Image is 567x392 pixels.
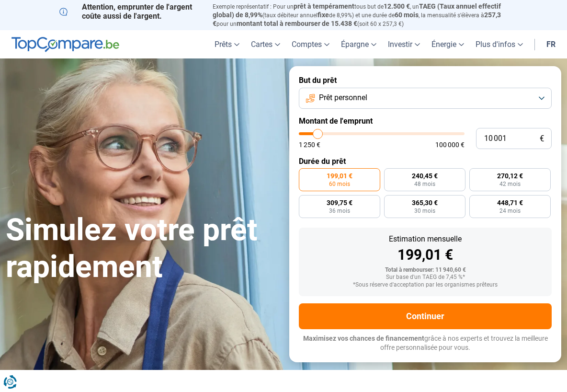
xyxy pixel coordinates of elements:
[306,248,544,262] div: 199,01 €
[499,181,521,187] span: 42 mois
[306,282,544,288] div: *Sous réserve d'acceptation par les organismes prêteurs
[412,173,438,179] span: 240,45 €
[213,2,508,28] p: Exemple représentatif : Pour un tous but de , un (taux débiteur annuel de 8,99%) et une durée de ...
[237,20,357,27] span: montant total à rembourser de 15.438 €
[470,30,529,58] a: Plus d'infos
[499,208,521,214] span: 24 mois
[382,30,426,58] a: Investir
[497,173,523,179] span: 270,12 €
[303,334,424,342] span: Maximisez vos chances de financement
[299,141,320,148] span: 1 250 €
[384,2,410,10] span: 12.500 €
[299,116,552,126] label: Montant de l'emprunt
[318,11,329,19] span: fixe
[213,2,501,19] span: TAEG (Taux annuel effectif global) de 8,99%
[329,181,350,187] span: 60 mois
[306,267,544,274] div: Total à rembourser: 11 940,60 €
[540,135,544,143] span: €
[294,2,354,10] span: prêt à tempérament
[299,76,552,85] label: But du prêt
[412,199,438,206] span: 365,30 €
[6,212,278,286] h1: Simulez votre prêt rapidement
[306,274,544,281] div: Sur base d'un TAEG de 7,45 %*
[299,303,552,329] button: Continuer
[245,30,286,58] a: Cartes
[299,334,552,353] p: grâce à nos experts et trouvez la meilleure offre personnalisée pour vous.
[299,157,552,166] label: Durée du prêt
[209,30,245,58] a: Prêts
[335,30,382,58] a: Épargne
[59,2,201,21] p: Attention, emprunter de l'argent coûte aussi de l'argent.
[327,173,352,179] span: 199,01 €
[414,208,435,214] span: 30 mois
[435,141,465,148] span: 100 000 €
[299,88,552,109] button: Prêt personnel
[329,208,350,214] span: 36 mois
[11,37,119,52] img: TopCompare
[319,92,367,103] span: Prêt personnel
[414,181,435,187] span: 48 mois
[541,30,561,58] a: fr
[327,199,352,206] span: 309,75 €
[497,199,523,206] span: 448,71 €
[213,11,501,27] span: 257,3 €
[306,235,544,243] div: Estimation mensuelle
[286,30,335,58] a: Comptes
[395,11,419,19] span: 60 mois
[426,30,470,58] a: Énergie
